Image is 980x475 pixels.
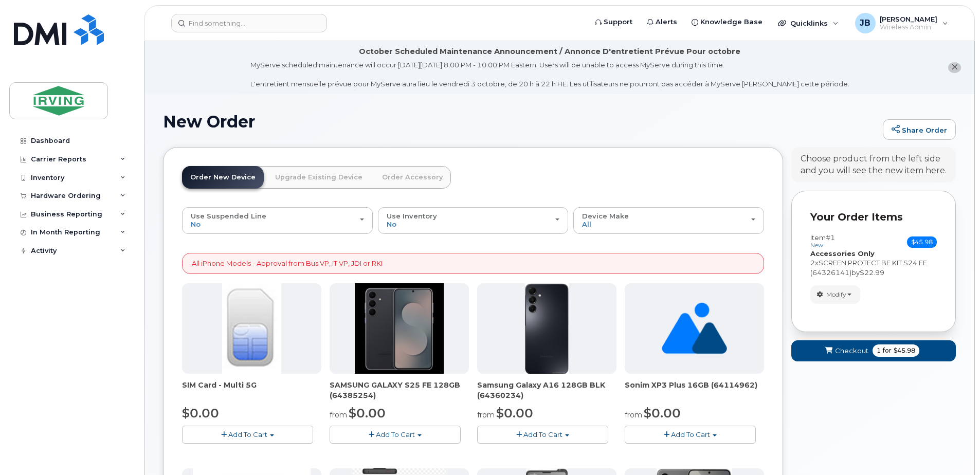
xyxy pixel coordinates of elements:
[374,166,451,189] a: Order Accessory
[378,207,569,234] button: Use Inventory No
[860,268,884,277] span: $22.99
[625,410,642,419] small: from
[582,212,629,220] span: Device Make
[387,220,396,228] span: No
[582,220,591,228] span: All
[191,220,201,228] span: No
[163,113,878,131] h1: New Order
[191,212,266,220] span: Use Suspended Line
[182,207,373,234] button: Use Suspended Line No
[662,283,727,374] img: no_image_found-2caef05468ed5679b831cfe6fc140e25e0c280774317ffc20a367ab7fd17291e.png
[182,380,321,400] div: SIM Card - Multi 5G
[376,430,415,439] span: Add To Cart
[810,285,860,303] button: Modify
[330,410,347,419] small: from
[801,153,947,177] div: Choose product from the left side and you will see the new item here.
[810,242,823,249] small: new
[182,166,264,189] a: Order New Device
[477,380,616,400] div: Samsung Galaxy A16 128GB BLK (64360234)
[810,234,835,249] h3: Item
[883,119,956,140] a: Share Order
[894,346,915,355] span: $45.98
[644,406,681,421] span: $0.00
[881,346,894,355] span: for
[835,346,868,356] span: Checkout
[625,380,764,400] div: Sonim XP3 Plus 16GB (64114962)
[907,236,937,248] span: $45.98
[330,426,461,444] button: Add To Cart
[573,207,764,234] button: Device Make All
[810,249,875,258] strong: Accessories Only
[877,346,881,355] span: 1
[625,426,756,444] button: Add To Cart
[826,233,835,242] span: #1
[523,430,562,439] span: Add To Cart
[477,426,608,444] button: Add To Cart
[387,212,437,220] span: Use Inventory
[948,62,961,73] button: close notification
[182,426,313,444] button: Add To Cart
[477,410,495,419] small: from
[810,210,937,225] p: Your Order Items
[671,430,710,439] span: Add To Cart
[810,259,815,267] span: 2
[810,258,937,277] div: x by
[496,406,533,421] span: $0.00
[228,430,267,439] span: Add To Cart
[182,406,219,421] span: $0.00
[330,380,469,400] div: SAMSUNG GALAXY S25 FE 128GB (64385254)
[525,283,569,374] img: A16_-_JDI.png
[267,166,371,189] a: Upgrade Existing Device
[192,259,383,268] p: All iPhone Models - Approval from Bus VP, IT VP, JDI or RKI
[355,283,444,374] img: image-20250915-182548.jpg
[826,290,846,299] span: Modify
[810,259,927,277] span: SCREEN PROTECT BE KIT S24 FE (64326141)
[250,60,849,89] div: MyServe scheduled maintenance will occur [DATE][DATE] 8:00 PM - 10:00 PM Eastern. Users will be u...
[222,283,281,374] img: 00D627D4-43E9-49B7-A367-2C99342E128C.jpg
[359,46,740,57] div: October Scheduled Maintenance Announcement / Annonce D'entretient Prévue Pour octobre
[349,406,386,421] span: $0.00
[791,340,956,361] button: Checkout 1 for $45.98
